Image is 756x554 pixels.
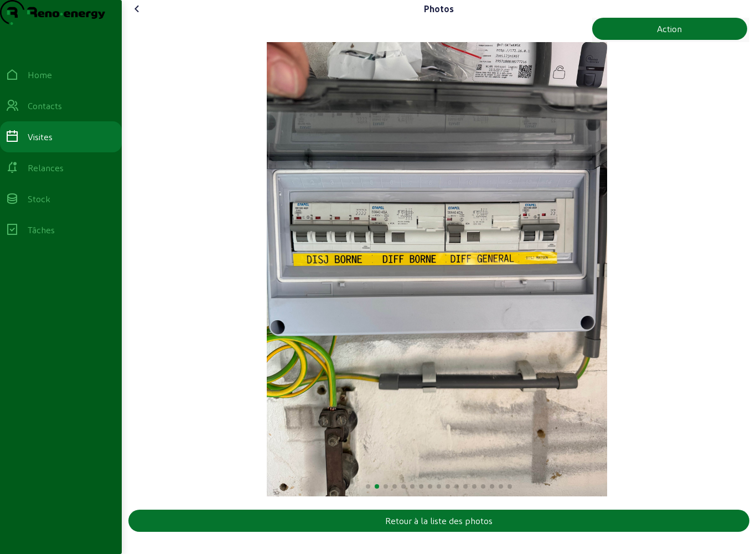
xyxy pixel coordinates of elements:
[128,42,745,496] swiper-slide: 2 / 17
[28,99,62,112] div: Contacts
[28,130,53,143] div: Visites
[28,161,64,175] div: Relances
[28,192,50,206] div: Stock
[28,68,52,81] div: Home
[592,18,748,40] button: Action
[657,22,682,35] div: Action
[128,510,749,532] button: Retour à la liste des photos
[28,223,55,237] div: Tâches
[267,42,607,496] img: f8254f0e-fd9f-8fb6-f132-df34fe5a3baa.jpeg
[385,514,493,527] div: Retour à la liste des photos
[424,2,454,16] div: Photos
